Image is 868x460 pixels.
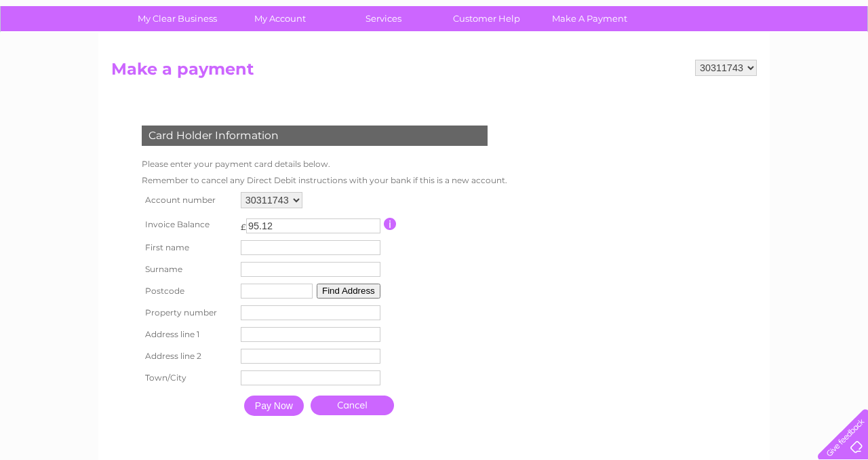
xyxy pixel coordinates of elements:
a: Make A Payment [534,6,646,31]
a: Services [328,6,439,31]
th: Town/City [138,367,237,389]
a: Customer Help [431,6,542,31]
div: Clear Business is a trading name of Verastar Limited (registered in [GEOGRAPHIC_DATA] No. 3667643... [115,7,755,66]
a: Blog [750,58,770,68]
td: £ [241,215,246,232]
th: Invoice Balance [138,212,237,237]
th: Surname [138,258,237,280]
th: Postcode [138,280,237,302]
a: Energy [663,58,693,68]
a: Water [629,58,655,68]
th: Address line 1 [138,324,237,345]
a: My Clear Business [121,6,233,31]
a: Log out [823,58,855,68]
th: Property number [138,302,237,324]
a: My Account [224,6,336,31]
h2: Make a payment [111,60,757,85]
th: Address line 2 [138,345,237,367]
a: Telecoms [701,58,742,68]
button: Find Address [317,284,380,299]
img: logo.png [31,35,100,77]
a: Cancel [311,396,394,415]
input: Pay Now [244,396,304,416]
th: Account number [138,189,237,212]
input: Information [384,218,397,230]
th: First name [138,237,237,258]
a: Contact [778,58,811,68]
div: Card Holder Information [142,126,488,146]
a: 0333 014 3131 [612,7,706,24]
td: Remember to cancel any Direct Debit instructions with your bank if this is a new account. [138,172,511,189]
td: Please enter your payment card details below. [138,156,511,172]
